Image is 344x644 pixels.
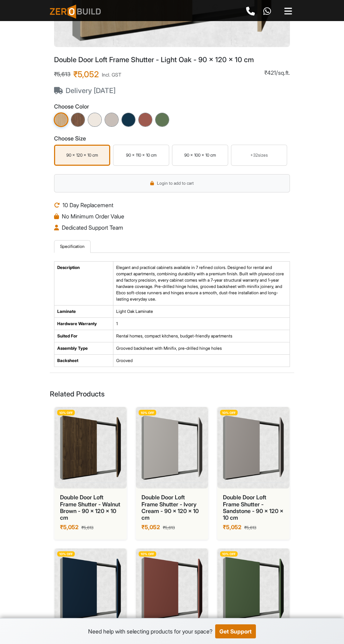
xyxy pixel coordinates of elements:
[138,113,152,127] img: Earth Brown
[54,135,290,142] h3: Choose Size
[141,413,203,483] img: Double Door Loft Frame Shutter - Ivory Cream - 90 x 120 x 10 cm
[54,330,113,342] td: Suited For
[54,201,290,209] li: 10 Day Replacement
[215,624,256,638] button: Get Support
[115,152,167,158] div: 90 x 110 x 10 cm
[88,627,212,636] div: Need help with selecting products for your space?
[234,152,284,158] div: + 32 sizes
[88,113,102,127] img: Ivory Cream
[54,407,127,540] a: Double Door Loft Frame Shutter - Walnut Brown - 90 x 120 x 10 cm10% OFFDouble Door Loft Frame Shu...
[81,525,93,530] span: ₹5,613
[54,240,91,253] a: Specification
[141,554,203,624] img: Double Door Loft Frame Shutter - Earth Brown - 90 x 120 x 10 cm
[54,55,290,64] h1: Double Door Loft Frame Shutter - Light Oak - 90 x 120 x 10 cm
[113,330,290,342] td: Rental homes, compact kitchens, budget-friendly apartments
[54,305,113,318] td: Laminate
[223,554,284,624] img: Double Door Loft Frame Shutter - English Green - 90 x 120 x 10 cm
[57,410,75,415] span: 10 % OFF
[139,551,156,557] span: 10 % OFF
[113,318,290,330] td: 1
[113,355,290,367] td: Grooved
[141,524,160,531] span: ₹5,052
[163,525,175,530] span: ₹5,613
[105,113,119,127] img: Sandstone
[71,113,85,127] img: Walnut Brown
[174,152,226,158] div: 90 x 100 x 10 cm
[60,554,121,624] img: Double Door Loft Frame Shutter - Graphite Blue - 90 x 120 x 10 cm
[220,551,238,557] span: 10 % OFF
[113,342,290,355] td: Grooved backsheet with Minifix, pre-drilled hinge holes
[264,70,290,76] span: ₹421/sq.ft.
[73,70,99,79] span: ₹5,052
[54,112,68,127] img: Light Oak
[223,494,284,521] div: Double Door Loft Frame Shutter - Sandstone - 90 x 120 x 10 cm
[220,410,238,415] span: 10 % OFF
[57,152,108,158] div: 90 x 120 x 10 cm
[223,413,284,483] img: Double Door Loft Frame Shutter - Sandstone - 90 x 120 x 10 cm
[157,180,194,186] span: Login to add to cart
[57,551,75,557] span: 10 % OFF
[102,71,121,78] span: Incl. GST
[244,525,256,530] span: ₹5,613
[54,212,290,221] li: No Minimum Order Value
[60,413,121,483] img: Double Door Loft Frame Shutter - Walnut Brown - 90 x 120 x 10 cm
[54,318,113,330] td: Hardware Warranty
[121,113,135,127] img: Graphite Blue
[60,494,121,521] div: Double Door Loft Frame Shutter - Walnut Brown - 90 x 120 x 10 cm
[155,113,169,127] img: English Green
[54,342,113,355] td: Assembly Type
[135,407,209,540] a: Double Door Loft Frame Shutter - Ivory Cream - 90 x 120 x 10 cm10% OFFDouble Door Loft Frame Shut...
[54,262,113,305] td: Description
[50,390,294,398] h4: Related Products
[60,524,79,531] span: ₹5,052
[54,355,113,367] td: Backsheet
[141,494,203,521] div: Double Door Loft Frame Shutter - Ivory Cream - 90 x 120 x 10 cm
[54,86,121,95] span: Delivery [DATE]
[223,524,242,531] span: ₹5,052
[54,223,290,232] li: Dedicated Support Team
[113,305,290,318] td: Light Oak Laminate
[113,262,290,305] td: Elegant and practical cabinets available in 7 refined colors. Designed for rental and compact apa...
[54,71,71,78] span: ₹5,613
[54,103,290,110] h3: Choose Color
[50,5,101,19] img: ZeroBuild logo
[217,407,290,540] a: Double Door Loft Frame Shutter - Sandstone - 90 x 120 x 10 cm10% OFFDouble Door Loft Frame Shutte...
[139,410,156,415] span: 10 % OFF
